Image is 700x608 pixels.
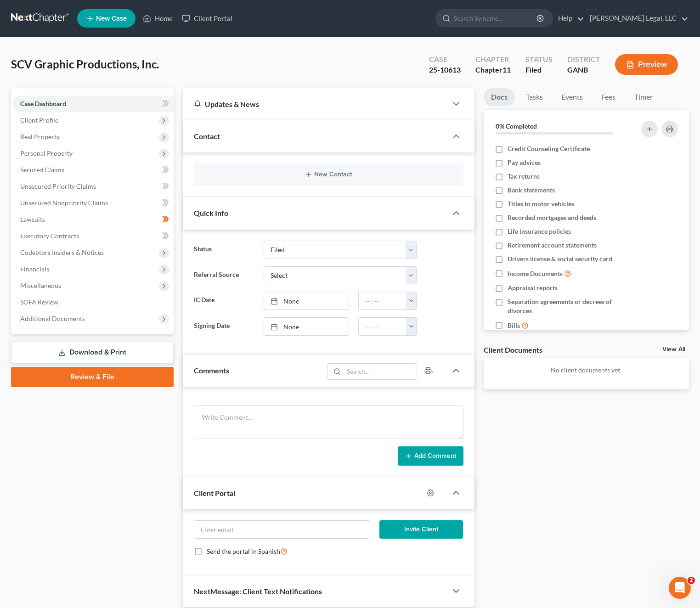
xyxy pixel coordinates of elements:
span: Financials [20,265,49,273]
span: SCV Graphic Productions, Inc. [11,57,159,71]
div: Updates & News [194,99,436,109]
a: Fees [594,88,623,106]
a: Events [554,88,590,106]
span: Case Dashboard [20,100,66,107]
div: GANB [567,65,600,75]
span: Real Property [20,133,60,141]
div: 25-10613 [429,65,461,75]
a: None [264,292,349,310]
div: Chapter [475,65,511,75]
span: 11 [502,65,511,74]
div: Status [525,54,553,65]
label: Status [189,241,259,259]
p: No client documents yet. [491,366,682,375]
span: Client Portal [194,489,235,497]
span: Unsecured Priority Claims [20,182,96,190]
span: Titles to motor vehicles [508,199,574,208]
input: Search... [344,364,417,379]
a: Home [138,10,177,27]
span: Tax returns [508,172,540,181]
button: New Contact [201,171,456,178]
span: Separation agreements or decrees of divorces [508,297,630,315]
a: SOFA Review [13,294,174,310]
span: Life insurance policies [508,227,571,236]
span: Income Documents [508,269,563,278]
span: Comments [194,366,229,375]
a: [PERSON_NAME] Legal, LLC [585,10,689,27]
button: Invite Client [379,520,463,539]
div: Chapter [475,54,511,65]
strong: 0% Completed [496,122,537,130]
a: Unsecured Priority Claims [13,178,174,195]
span: NextMessage: Client Text Notifications [194,587,322,596]
span: Quick Info [194,208,228,217]
input: -- : -- [359,318,406,335]
input: -- : -- [359,292,406,310]
a: Client Portal [177,10,237,27]
span: Contact [194,132,220,141]
label: IC Date [189,292,259,310]
span: Codebtors Insiders & Notices [20,248,104,256]
span: Retirement account statements [508,241,597,250]
span: Personal Property [20,149,73,157]
span: Bills [508,321,520,330]
a: None [264,318,349,335]
span: Executory Contracts [20,232,79,240]
label: Referral Source [189,266,259,285]
span: Appraisal reports [508,283,558,293]
div: Case [429,54,461,65]
a: Lawsuits [13,211,174,228]
div: Filed [525,65,553,75]
span: Recorded mortgages and deeds [508,213,596,222]
input: Enter email [194,521,370,538]
span: 2 [688,577,695,584]
div: Client Documents [484,345,542,355]
div: District [567,54,600,65]
input: Search by name... [454,10,538,27]
iframe: Intercom live chat [669,577,691,599]
button: Add Comment [398,446,463,466]
a: Review & File [11,367,174,387]
span: Lawsuits [20,215,45,223]
a: Case Dashboard [13,96,174,112]
label: Signing Date [189,317,259,336]
span: Bank statements [508,186,555,195]
a: Docs [484,88,515,106]
span: Drivers license & social security card [508,254,612,264]
a: Secured Claims [13,162,174,178]
span: Additional Documents [20,315,85,322]
span: New Case [96,15,127,22]
a: Executory Contracts [13,228,174,244]
a: Tasks [519,88,550,106]
a: Help [553,10,584,27]
a: Download & Print [11,342,174,363]
a: Unsecured Nonpriority Claims [13,195,174,211]
span: Unsecured Nonpriority Claims [20,199,108,207]
span: Secured Claims [20,166,64,174]
a: Timer [627,88,660,106]
span: Client Profile [20,116,58,124]
span: SOFA Review [20,298,58,306]
a: View All [662,346,685,353]
button: Preview [615,54,678,75]
span: Credit Counseling Certificate [508,144,590,153]
span: Miscellaneous [20,281,61,289]
span: Send the portal in Spanish [207,547,280,555]
span: Pay advices [508,158,541,167]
